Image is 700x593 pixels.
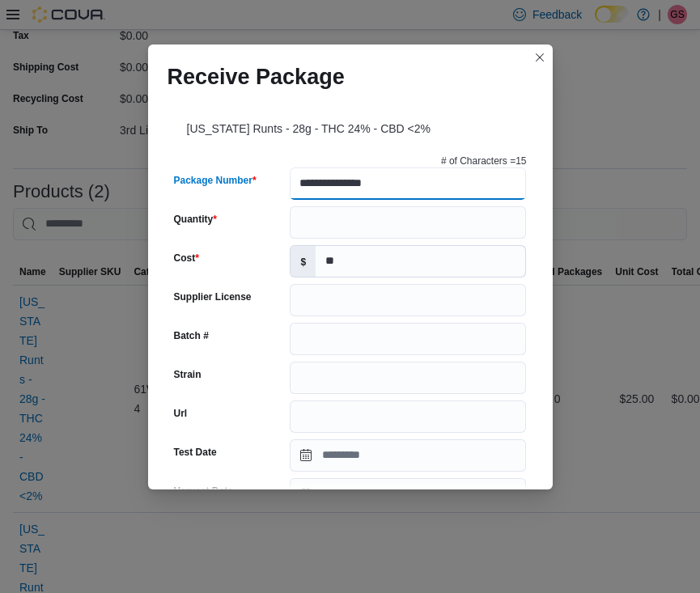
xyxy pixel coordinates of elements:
label: Test Date [174,446,217,459]
input: Press the down key to open a popover containing a calendar. [290,478,526,510]
h1: Receive Package [168,64,345,90]
label: Harvest Date [174,485,233,498]
label: Supplier License [174,290,252,303]
label: Strain [174,368,202,381]
label: Batch # [174,329,209,342]
label: Url [174,407,188,420]
button: Closes this modal window [530,48,549,67]
label: $ [291,246,316,277]
label: Quantity [174,213,217,226]
p: # of Characters = 15 [441,155,527,167]
input: Press the down key to open a popover containing a calendar. [290,439,526,472]
div: [US_STATE] Runts - 28g - THC 24% - CBD <2% [168,103,533,148]
label: Package Number [174,174,257,187]
label: Cost [174,252,199,265]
